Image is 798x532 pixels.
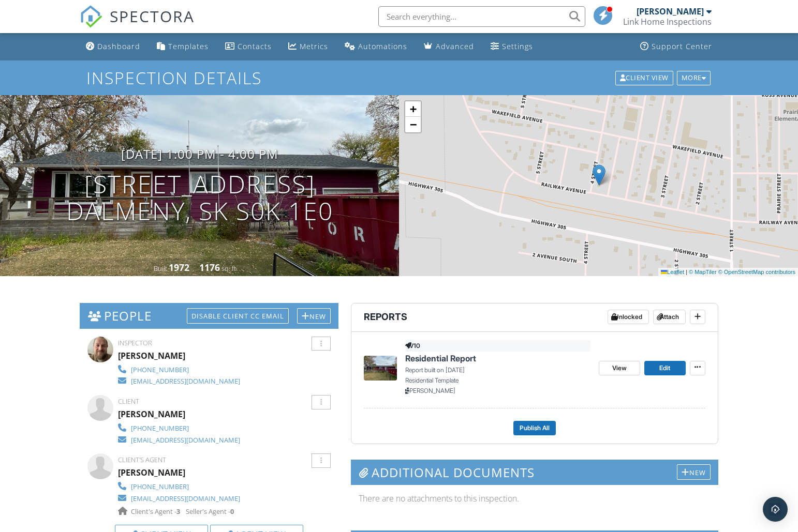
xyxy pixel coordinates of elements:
div: Advanced [436,41,474,51]
span: | [686,269,687,275]
div: Settings [502,41,533,51]
div: 1972 [169,261,189,273]
h3: [DATE] 1:00 pm - 4:00 pm [121,147,278,161]
div: [PERSON_NAME] [637,6,704,17]
span: Client's Agent [118,455,166,464]
div: Templates [168,41,209,51]
img: Marker [593,164,605,186]
a: [PERSON_NAME] [118,465,185,480]
a: © MapTiler [689,269,717,275]
a: SPECTORA [80,14,195,36]
div: Open Intercom Messenger [763,497,788,522]
a: Client View [614,72,676,82]
a: [PHONE_NUMBER] [118,422,240,433]
div: [PERSON_NAME] [118,406,185,422]
a: [EMAIL_ADDRESS][DOMAIN_NAME] [118,492,240,504]
span: − [410,118,417,131]
span: Client [118,397,139,406]
div: New [297,308,331,324]
a: © OpenStreetMap contributors [718,269,795,275]
div: Contacts [238,41,272,51]
span: + [410,102,417,115]
a: [EMAIL_ADDRESS][DOMAIN_NAME] [118,375,240,386]
a: Support Center [636,37,716,56]
div: [EMAIL_ADDRESS][DOMAIN_NAME] [131,377,240,385]
div: Client View [615,71,673,85]
a: Advanced [420,37,478,56]
span: Built [154,264,167,273]
div: Metrics [300,41,328,51]
h3: People [80,303,338,328]
span: sq. ft. [221,264,238,273]
a: Contacts [221,37,276,56]
a: Dashboard [82,37,144,56]
a: [EMAIL_ADDRESS][DOMAIN_NAME] [118,434,240,445]
a: [PHONE_NUMBER] [118,363,240,375]
div: Dashboard [97,41,140,51]
div: [PHONE_NUMBER] [131,424,189,432]
input: Search everything... [378,6,585,27]
h3: Additional Documents [351,460,718,485]
div: New [677,464,711,480]
h1: [STREET_ADDRESS] Dalmeny, SK S0K 1E0 [66,171,333,225]
h1: Inspection Details [86,69,712,87]
span: Client's Agent - [131,507,182,516]
span: Inspector [118,338,152,347]
div: 1176 [199,261,220,273]
div: Link Home Inspections [623,17,712,27]
a: Automations (Basic) [341,37,411,56]
strong: 0 [230,507,234,516]
div: Disable Client CC Email [187,308,289,324]
div: [PERSON_NAME] [118,348,185,363]
div: [EMAIL_ADDRESS][DOMAIN_NAME] [131,436,240,444]
strong: 3 [176,507,180,516]
div: More [677,71,711,85]
a: Zoom in [405,101,421,117]
a: Leaflet [661,269,684,275]
div: [EMAIL_ADDRESS][DOMAIN_NAME] [131,494,240,503]
div: Automations [358,41,407,51]
img: The Best Home Inspection Software - Spectora [80,5,102,28]
a: Settings [486,37,537,56]
div: [PHONE_NUMBER] [131,482,189,491]
a: [PHONE_NUMBER] [118,480,240,492]
span: Seller's Agent - [186,507,234,516]
a: Templates [153,37,213,56]
a: Zoom out [405,117,421,132]
a: Metrics [284,37,332,56]
div: [PHONE_NUMBER] [131,366,189,374]
div: Support Center [652,41,712,51]
span: SPECTORA [110,5,195,27]
p: There are no attachments to this inspection. [359,493,711,504]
